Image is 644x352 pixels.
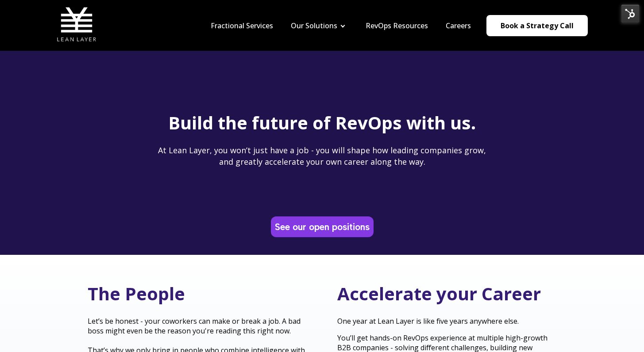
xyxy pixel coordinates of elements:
[621,4,640,23] img: HubSpot Tools Menu Toggle
[337,316,557,326] p: One year at Lean Layer is like five years anywhere else.
[88,281,185,306] span: The People
[168,110,476,135] span: Build the future of RevOps with us.
[273,218,372,235] a: See our open positions
[202,21,480,30] div: Navigation Menu
[158,145,486,167] span: At Lean Layer, you won’t just have a job - you will shape how leading companies grow, and greatly...
[366,21,428,30] a: RevOps Resources
[291,21,337,30] a: Our Solutions
[486,15,588,36] a: Book a Strategy Call
[337,281,541,306] span: Accelerate your Career
[211,21,273,30] a: Fractional Services
[57,4,96,44] img: Lean Layer Logo
[446,21,471,30] a: Careers
[88,316,301,336] span: Let’s be honest - your coworkers can make or break a job. A bad boss might even be the reason you...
